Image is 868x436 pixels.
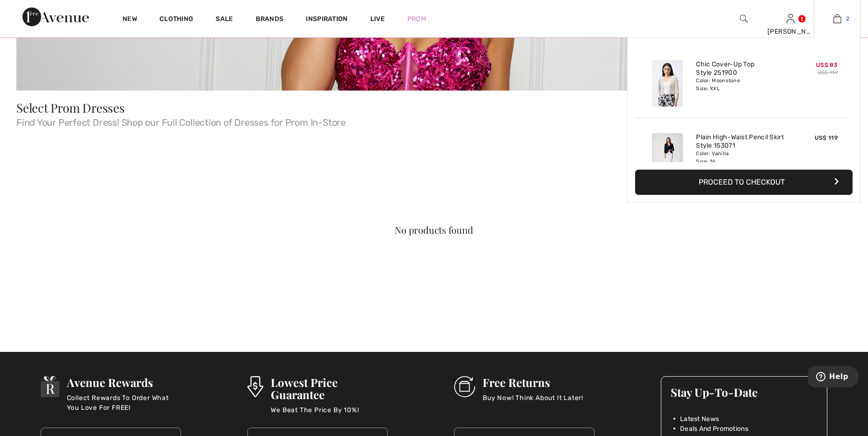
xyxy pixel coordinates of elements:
[833,13,841,24] img: My Bag
[696,150,788,165] div: Color: Vanilla Size: 16
[808,366,859,389] iframe: Opens a widget where you can find more information
[671,386,817,398] h3: Stay Up-To-Date
[767,27,813,36] div: [PERSON_NAME]
[370,14,385,24] a: Live
[22,7,89,26] img: 1ère Avenue
[407,14,426,24] a: Prom
[58,225,810,235] div: No products found
[652,60,683,107] img: Chic Cover-Up Top Style 251900
[787,13,795,24] img: My Info
[696,60,788,77] a: Chic Cover-Up Top Style 251900
[815,135,838,141] span: US$ 119
[256,15,284,25] a: Brands
[816,62,838,68] span: US$ 83
[652,133,683,179] img: Plain High-Waist Pencil Skirt Style 153071
[680,414,719,424] span: Latest News
[483,376,583,388] h3: Free Returns
[306,15,347,25] span: Inspiration
[247,376,263,397] img: Lowest Price Guarantee
[483,393,583,412] p: Buy Now! Think About It Later!
[817,70,838,76] s: US$ 119
[635,170,853,195] button: Proceed to Checkout
[16,114,852,127] span: Find Your Perfect Dress! Shop our Full Collection of Dresses for Prom In-Store
[787,14,795,23] a: Sign In
[271,405,388,424] p: We Beat The Price By 10%!
[123,15,137,25] a: New
[814,13,860,24] a: 2
[216,15,233,25] a: Sale
[67,393,181,412] p: Collect Rewards To Order What You Love For FREE!
[271,376,388,400] h3: Lowest Price Guarantee
[159,15,193,25] a: Clothing
[16,100,125,116] span: Select Prom Dresses
[696,133,788,150] a: Plain High-Waist Pencil Skirt Style 153071
[846,14,849,23] span: 2
[41,376,59,397] img: Avenue Rewards
[740,13,748,24] img: search the website
[696,77,788,92] div: Color: Moonstone Size: XXL
[67,376,181,388] h3: Avenue Rewards
[454,376,475,397] img: Free Returns
[680,424,748,434] span: Deals And Promotions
